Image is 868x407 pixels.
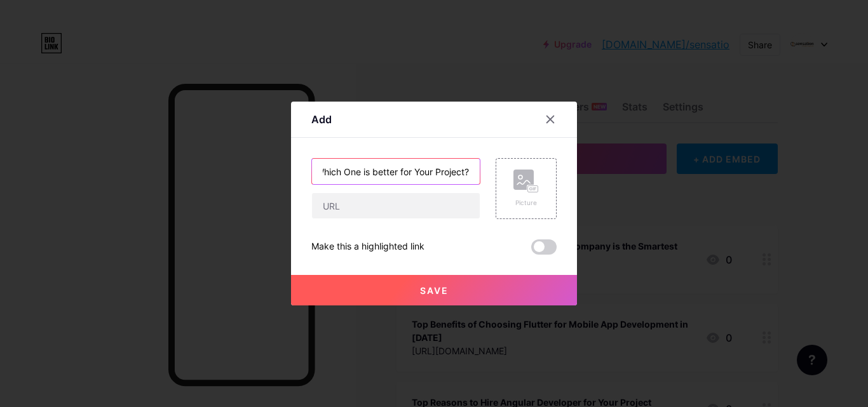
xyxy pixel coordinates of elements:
[420,285,449,296] span: Save
[311,112,332,127] div: Add
[513,198,539,208] div: Picture
[312,159,480,184] input: Title
[291,275,577,305] button: Save
[311,239,424,255] div: Make this a highlighted link
[312,193,480,218] input: URL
